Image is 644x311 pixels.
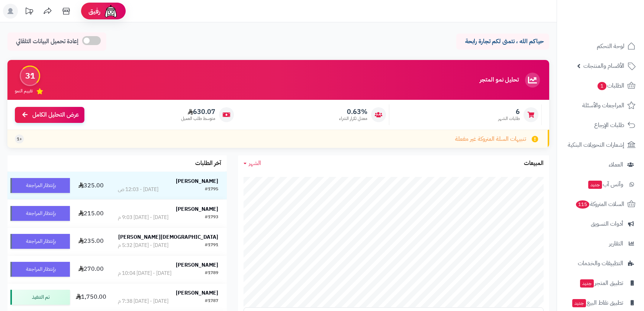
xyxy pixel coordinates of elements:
[15,107,84,123] a: عرض التحليل الكامل
[568,140,624,150] span: إشعارات التحويلات البنكية
[609,238,623,249] span: التقارير
[524,160,544,167] h3: المبيعات
[249,159,261,168] span: الشهر
[561,235,640,253] a: التقارير
[591,219,623,229] span: أدوات التسويق
[73,172,109,199] td: 325.00
[582,100,624,111] span: المراجعات والأسئلة
[118,298,168,305] div: [DATE] - [DATE] 7:38 م
[561,215,640,233] a: أدوات التسويق
[176,205,218,213] strong: [PERSON_NAME]
[244,159,261,168] a: الشهر
[181,115,215,122] span: متوسط طلب العميل
[195,160,221,167] h3: آخر الطلبات
[205,214,218,221] div: #1793
[561,37,640,55] a: لوحة التحكم
[205,186,218,193] div: #1795
[339,115,367,122] span: معدل تكرار الشراء
[598,82,606,90] span: 1
[118,233,218,241] strong: [DEMOGRAPHIC_DATA][PERSON_NAME]
[561,254,640,272] a: التطبيقات والخدمات
[181,108,215,116] span: 630.07
[73,200,109,227] td: 215.00
[103,4,118,19] img: ai-face.png
[561,175,640,193] a: وآتس آبجديد
[118,270,171,277] div: [DATE] - [DATE] 10:04 م
[118,242,168,249] div: [DATE] - [DATE] 5:32 م
[561,195,640,213] a: السلات المتروكة115
[561,77,640,95] a: الطلبات1
[578,258,623,269] span: التطبيقات والخدمات
[17,136,22,142] span: +1
[593,6,637,21] img: logo-2.png
[561,274,640,292] a: تطبيق المتجرجديد
[205,298,218,305] div: #1787
[73,256,109,283] td: 270.00
[339,108,367,116] span: 0.63%
[88,7,100,16] span: رفيق
[15,88,33,94] span: تقييم النمو
[10,178,70,193] div: بإنتظار المراجعة
[118,186,158,193] div: [DATE] - 12:03 ص
[571,298,623,308] span: تطبيق نقاط البيع
[498,108,520,116] span: 6
[575,199,624,209] span: السلات المتروكة
[580,279,594,288] span: جديد
[597,80,624,91] span: الطلبات
[205,242,218,249] div: #1791
[572,299,586,307] span: جديد
[455,135,526,143] span: تنبيهات السلة المتروكة غير مفعلة
[205,270,218,277] div: #1789
[10,262,70,277] div: بإنتظار المراجعة
[10,206,70,221] div: بإنتظار المراجعة
[176,177,218,185] strong: [PERSON_NAME]
[480,77,519,83] h3: تحليل نمو المتجر
[498,115,520,122] span: طلبات الشهر
[73,283,109,311] td: 1,750.00
[597,41,624,51] span: لوحة التحكم
[73,228,109,255] td: 235.00
[561,96,640,114] a: المراجعات والأسئلة
[32,111,79,119] span: عرض التحليل الكامل
[561,116,640,134] a: طلبات الإرجاع
[16,37,78,46] span: إعادة تحميل البيانات التلقائي
[10,234,70,249] div: بإنتظار المراجعة
[588,181,602,189] span: جديد
[583,61,624,71] span: الأقسام والمنتجات
[20,4,38,20] a: تحديثات المنصة
[561,136,640,154] a: إشعارات التحويلات البنكية
[587,179,623,190] span: وآتس آب
[579,278,623,288] span: تطبيق المتجر
[176,261,218,269] strong: [PERSON_NAME]
[176,289,218,297] strong: [PERSON_NAME]
[561,156,640,174] a: العملاء
[118,214,168,221] div: [DATE] - [DATE] 9:03 م
[10,290,70,305] div: تم التنفيذ
[462,37,544,46] p: حياكم الله ، نتمنى لكم تجارة رابحة
[576,200,589,209] span: 115
[609,159,623,170] span: العملاء
[594,120,624,130] span: طلبات الإرجاع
